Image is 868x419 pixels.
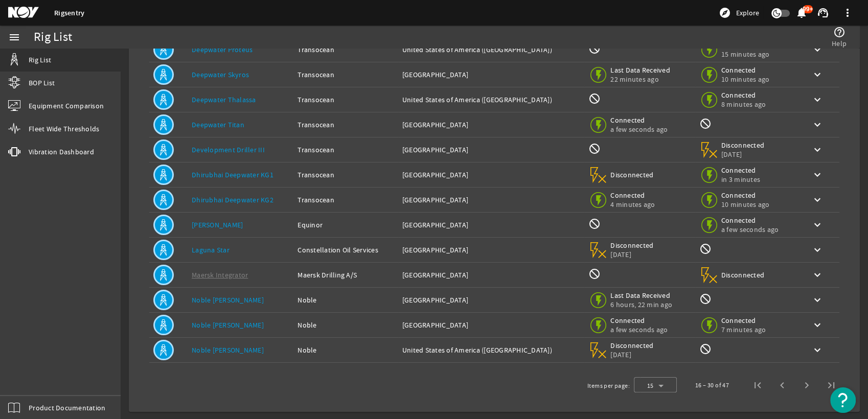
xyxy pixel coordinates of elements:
[402,120,580,130] div: [GEOGRAPHIC_DATA]
[610,325,668,334] span: a few seconds ago
[402,345,580,355] div: United States of America ([GEOGRAPHIC_DATA])
[721,166,765,175] span: Connected
[402,69,580,80] div: [GEOGRAPHIC_DATA]
[610,291,672,300] span: Last Data Received
[811,269,823,281] mat-icon: keyboard_arrow_down
[610,241,654,250] span: Disconnected
[192,45,253,54] a: Deepwater Proteus
[811,68,823,81] mat-icon: keyboard_arrow_down
[298,270,394,280] div: Maersk Drilling A/S
[298,120,394,130] div: Transocean
[192,95,256,104] a: Deepwater Thalassa
[402,44,580,55] div: United States of America ([GEOGRAPHIC_DATA])
[610,350,654,359] span: [DATE]
[54,8,84,18] a: Rigsentry
[192,345,264,355] a: Noble [PERSON_NAME]
[34,32,72,42] div: Rig List
[832,38,847,49] span: Help
[588,92,601,105] mat-icon: BOP Monitoring not available for this rig
[770,373,794,398] button: Previous page
[695,380,729,390] div: 16 – 30 of 47
[721,141,765,150] span: Disconnected
[794,373,819,398] button: Next page
[699,118,712,130] mat-icon: Rig Monitoring not available for this rig
[298,220,394,230] div: Equinor
[721,316,766,325] span: Connected
[811,119,823,131] mat-icon: keyboard_arrow_down
[402,320,580,330] div: [GEOGRAPHIC_DATA]
[192,270,248,280] a: Maersk Integrator
[811,244,823,256] mat-icon: keyboard_arrow_down
[721,325,766,334] span: 7 minutes ago
[610,191,655,200] span: Connected
[192,320,264,330] a: Noble [PERSON_NAME]
[721,175,765,184] span: in 3 minutes
[610,341,654,350] span: Disconnected
[699,343,712,355] mat-icon: Rig Monitoring not available for this rig
[192,195,273,204] a: Dhirubhai Deepwater KG2
[588,143,601,155] mat-icon: BOP Monitoring not available for this rig
[8,31,20,43] mat-icon: menu
[192,170,273,179] a: Dhirubhai Deepwater KG1
[811,194,823,206] mat-icon: keyboard_arrow_down
[745,373,770,398] button: First page
[402,145,580,155] div: [GEOGRAPHIC_DATA]
[796,8,807,18] button: 99+
[29,101,104,111] span: Equipment Comparison
[811,43,823,56] mat-icon: keyboard_arrow_down
[721,90,766,100] span: Connected
[819,373,843,398] button: Last page
[610,125,668,134] span: a few seconds ago
[721,65,770,75] span: Connected
[298,145,394,155] div: Transocean
[721,225,779,234] span: a few seconds ago
[192,295,264,305] a: Noble [PERSON_NAME]
[817,7,829,19] mat-icon: support_agent
[721,150,765,159] span: [DATE]
[298,345,394,355] div: Noble
[402,220,580,230] div: [GEOGRAPHIC_DATA]
[610,316,668,325] span: Connected
[588,218,601,230] mat-icon: BOP Monitoring not available for this rig
[192,145,265,154] a: Development Driller III
[29,124,99,134] span: Fleet Wide Thresholds
[811,94,823,106] mat-icon: keyboard_arrow_down
[811,169,823,181] mat-icon: keyboard_arrow_down
[192,245,230,254] a: Laguna Star
[830,387,856,413] button: Open Resource Center
[29,147,94,157] span: Vibration Dashboard
[298,95,394,105] div: Transocean
[835,1,860,25] button: more_vert
[29,55,51,65] span: Rig List
[795,7,808,19] mat-icon: notifications
[721,200,770,209] span: 10 minutes ago
[610,200,655,209] span: 4 minutes ago
[721,216,779,225] span: Connected
[610,300,672,309] span: 6 hours, 22 min ago
[298,195,394,205] div: Transocean
[402,295,580,305] div: [GEOGRAPHIC_DATA]
[192,70,249,79] a: Deepwater Skyros
[721,191,770,200] span: Connected
[811,219,823,231] mat-icon: keyboard_arrow_down
[833,26,846,38] mat-icon: help_outline
[721,50,770,59] span: 15 minutes ago
[610,75,670,84] span: 22 minutes ago
[402,245,580,255] div: [GEOGRAPHIC_DATA]
[298,295,394,305] div: Noble
[719,7,731,19] mat-icon: explore
[610,65,670,75] span: Last Data Received
[610,250,654,259] span: [DATE]
[721,270,765,280] span: Disconnected
[402,195,580,205] div: [GEOGRAPHIC_DATA]
[736,8,759,18] span: Explore
[402,170,580,180] div: [GEOGRAPHIC_DATA]
[402,95,580,105] div: United States of America ([GEOGRAPHIC_DATA])
[298,245,394,255] div: Constellation Oil Services
[298,44,394,55] div: Transocean
[699,243,712,255] mat-icon: Rig Monitoring not available for this rig
[298,170,394,180] div: Transocean
[192,220,243,229] a: [PERSON_NAME]
[29,78,55,88] span: BOP List
[721,75,770,84] span: 10 minutes ago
